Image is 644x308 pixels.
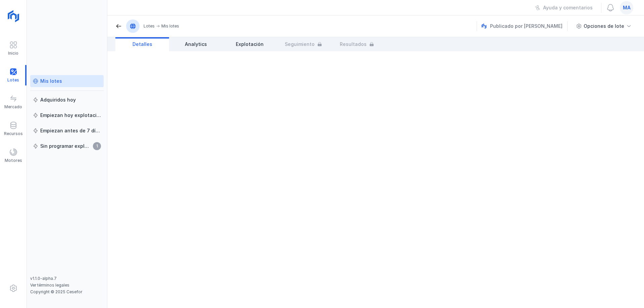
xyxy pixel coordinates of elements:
[30,283,69,288] a: Ver términos legales
[4,131,23,136] div: Recursos
[30,276,104,281] div: v1.1.0-alpha.7
[8,51,18,56] div: Inicio
[30,94,104,106] a: Adquiridos hoy
[330,37,384,51] a: Resultados
[340,41,367,48] span: Resultados
[5,158,22,163] div: Motores
[5,8,22,24] img: logoRight.svg
[4,104,22,110] div: Mercado
[30,75,104,87] a: Mis lotes
[236,41,264,48] span: Explotación
[161,23,179,29] div: Mis lotes
[481,23,487,29] img: nemus.svg
[481,21,569,31] div: Publicado por [PERSON_NAME]
[40,78,62,84] div: Mis lotes
[623,4,631,11] span: ma
[30,289,104,295] div: Copyright © 2025 Cesefor
[93,142,101,150] span: 1
[584,23,624,29] div: Opciones de lote
[30,140,104,152] a: Sin programar explotación1
[169,37,223,51] a: Analytics
[132,41,152,48] span: Detalles
[40,127,101,134] div: Empiezan antes de 7 días
[543,4,593,11] div: Ayuda y comentarios
[223,37,276,51] a: Explotación
[40,97,76,103] div: Adquiridos hoy
[40,112,101,119] div: Empiezan hoy explotación
[144,23,155,29] div: Lotes
[115,37,169,51] a: Detalles
[30,109,104,121] a: Empiezan hoy explotación
[40,143,91,149] div: Sin programar explotación
[276,37,330,51] a: Seguimiento
[531,2,597,13] button: Ayuda y comentarios
[185,41,207,48] span: Analytics
[285,41,315,48] span: Seguimiento
[30,125,104,137] a: Empiezan antes de 7 días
